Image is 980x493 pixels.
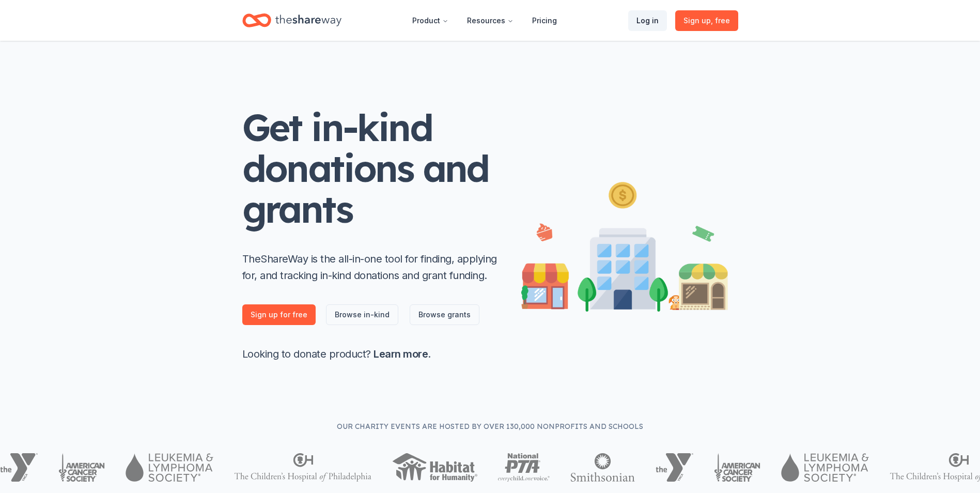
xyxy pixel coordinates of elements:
p: Looking to donate product? . [242,346,501,362]
img: American Cancer Society [714,453,761,482]
h1: Get in-kind donations and grants [242,107,501,230]
nav: Main [404,8,565,33]
button: Product [404,10,457,31]
img: The Children's Hospital of Philadelphia [234,453,371,482]
img: YMCA [656,453,693,482]
button: Resources [459,10,522,31]
a: Sign up, free [675,10,738,31]
img: Leukemia & Lymphoma Society [781,453,868,482]
img: Leukemia & Lymphoma Society [126,453,213,482]
img: Smithsonian [570,453,635,482]
a: Home [242,8,341,33]
a: Pricing [524,10,565,31]
a: Browse in-kind [326,304,398,325]
img: American Cancer Society [58,453,105,482]
img: Habitat for Humanity [392,453,477,482]
img: Illustration for landing page [521,178,728,312]
span: Sign up [683,14,730,27]
a: Learn more [374,348,428,360]
span: , free [711,16,730,25]
a: Log in [628,10,667,31]
p: TheShareWay is the all-in-one tool for finding, applying for, and tracking in-kind donations and ... [242,251,501,284]
img: National PTA [498,453,550,482]
a: Sign up for free [242,304,316,325]
a: Browse grants [410,304,479,325]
